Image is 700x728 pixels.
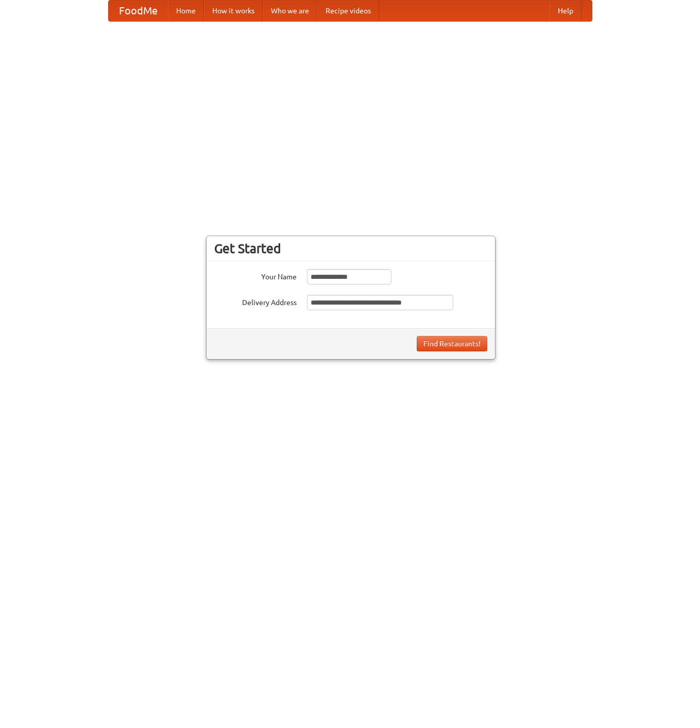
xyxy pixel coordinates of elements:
h3: Get Started [214,241,487,256]
a: How it works [204,1,263,21]
label: Delivery Address [214,295,297,308]
a: Recipe videos [317,1,379,21]
button: Find Restaurants! [417,336,487,351]
a: Who we are [263,1,317,21]
label: Your Name [214,269,297,282]
a: Help [550,1,582,21]
a: FoodMe [109,1,168,21]
a: Home [168,1,204,21]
